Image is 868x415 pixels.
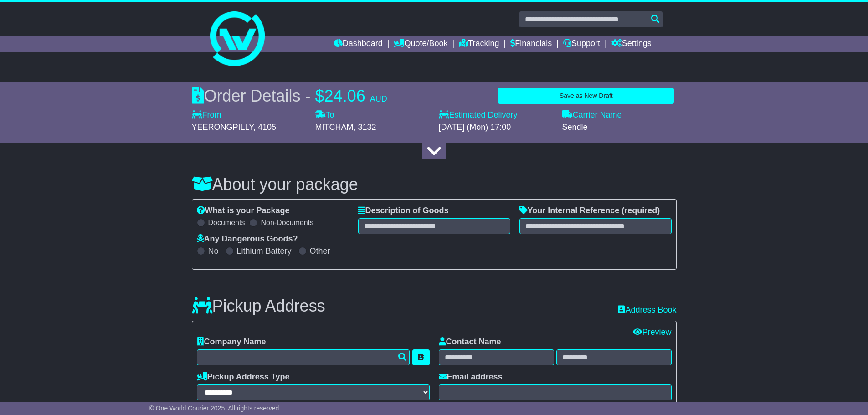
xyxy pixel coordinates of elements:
[358,206,449,216] label: Description of Goods
[498,88,674,104] button: Save as New Draft
[618,305,676,315] a: Address Book
[192,110,221,120] label: From
[439,372,503,382] label: Email address
[439,123,553,133] div: [DATE] (Mon) 17:00
[315,110,334,120] label: To
[192,297,325,315] h3: Pickup Address
[562,123,677,133] div: Sendle
[197,337,266,347] label: Company Name
[192,86,387,106] div: Order Details -
[324,87,365,105] span: 24.06
[149,405,281,412] span: © One World Courier 2025. All rights reserved.
[354,123,376,132] span: , 3132
[611,36,652,52] a: Settings
[439,337,501,347] label: Contact Name
[394,36,447,52] a: Quote/Book
[334,36,383,52] a: Dashboard
[192,175,677,194] h3: About your package
[633,328,671,337] a: Preview
[197,206,290,216] label: What is your Package
[208,246,219,256] label: No
[237,246,292,256] label: Lithium Battery
[439,110,553,120] label: Estimated Delivery
[510,36,552,52] a: Financials
[192,123,253,132] span: YEERONGPILLY
[208,218,245,227] label: Documents
[261,218,313,227] label: Non-Documents
[459,36,499,52] a: Tracking
[315,87,324,105] span: $
[370,94,387,103] span: AUD
[519,206,660,216] label: Your Internal Reference (required)
[315,123,354,132] span: MITCHAM
[197,372,290,382] label: Pickup Address Type
[253,123,276,132] span: , 4105
[310,246,330,256] label: Other
[197,234,298,244] label: Any Dangerous Goods?
[563,36,600,52] a: Support
[562,110,622,120] label: Carrier Name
